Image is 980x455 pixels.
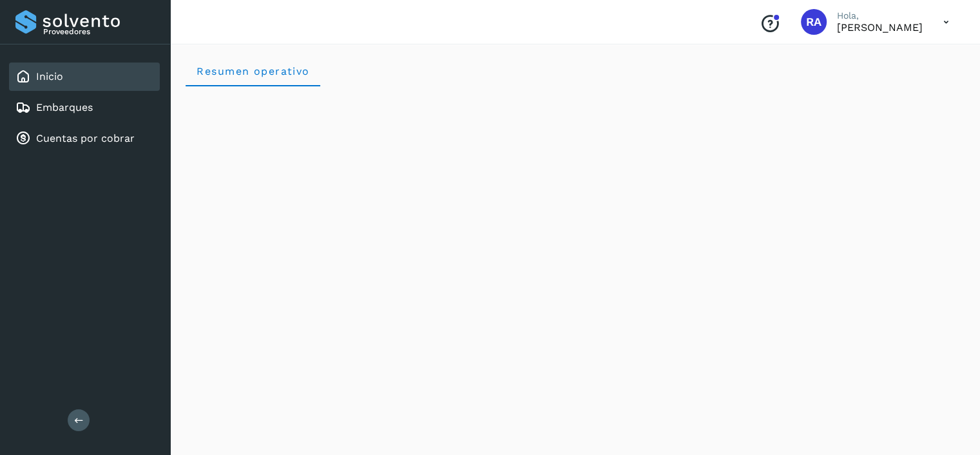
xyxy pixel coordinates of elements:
div: Inicio [9,63,160,91]
a: Inicio [36,70,63,82]
a: Cuentas por cobrar [36,132,135,144]
p: Proveedores [43,27,155,36]
p: Hola, [837,10,923,21]
div: Embarques [9,93,160,122]
div: Cuentas por cobrar [9,124,160,153]
p: ROGELIO ALVAREZ PALOMO [837,21,923,34]
a: Embarques [36,101,93,113]
span: Resumen operativo [196,65,310,77]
